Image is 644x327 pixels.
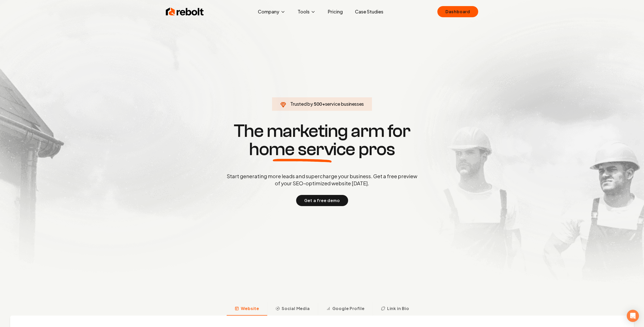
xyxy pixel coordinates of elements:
span: 500 [314,100,322,107]
a: Case Studies [351,7,387,17]
a: Dashboard [437,6,478,17]
span: + [322,101,325,107]
button: Get a free demo [296,195,348,206]
p: Start generating more leads and supercharge your business. Get a free preview of your SEO-optimiz... [226,173,418,187]
span: Google Profile [332,305,365,312]
span: Link in Bio [387,305,409,312]
button: Website [227,302,267,316]
span: service businesses [325,101,364,107]
button: Company [254,7,290,17]
span: Social Media [282,305,310,312]
a: Pricing [324,7,347,17]
button: Link in Bio [373,302,417,316]
span: home service [249,140,355,158]
button: Google Profile [318,302,373,316]
button: Tools [294,7,320,17]
img: Rebolt Logo [166,7,204,17]
button: Social Media [267,302,318,316]
span: Trusted by [290,101,313,107]
h1: The marketing arm for pros [200,122,444,158]
span: Website [241,305,259,312]
div: Open Intercom Messenger [627,310,639,322]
